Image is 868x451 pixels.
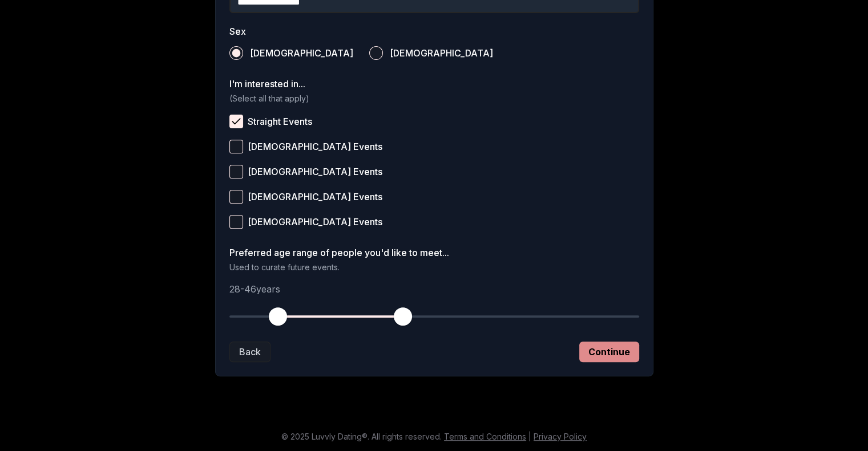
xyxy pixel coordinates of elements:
button: [DEMOGRAPHIC_DATA] [369,46,383,60]
button: [DEMOGRAPHIC_DATA] [229,46,243,60]
span: Straight Events [248,117,312,126]
a: Terms and Conditions [444,432,526,441]
label: Preferred age range of people you'd like to meet... [229,248,639,257]
span: [DEMOGRAPHIC_DATA] Events [248,192,382,201]
span: [DEMOGRAPHIC_DATA] Events [248,217,382,226]
button: Straight Events [229,115,243,128]
span: [DEMOGRAPHIC_DATA] Events [248,167,382,176]
button: [DEMOGRAPHIC_DATA] Events [229,165,243,178]
label: Sex [229,27,639,36]
a: Privacy Policy [534,432,587,441]
label: I'm interested in... [229,79,639,88]
span: | [528,432,531,441]
p: Used to curate future events. [229,262,639,273]
button: Back [229,342,271,362]
button: [DEMOGRAPHIC_DATA] Events [229,190,243,204]
span: [DEMOGRAPHIC_DATA] Events [248,142,382,151]
button: [DEMOGRAPHIC_DATA] Events [229,140,243,153]
p: 28 - 46 years [229,282,639,296]
p: (Select all that apply) [229,93,639,104]
span: [DEMOGRAPHIC_DATA] [390,48,493,58]
span: [DEMOGRAPHIC_DATA] [250,48,353,58]
button: [DEMOGRAPHIC_DATA] Events [229,215,243,229]
button: Continue [579,342,639,362]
